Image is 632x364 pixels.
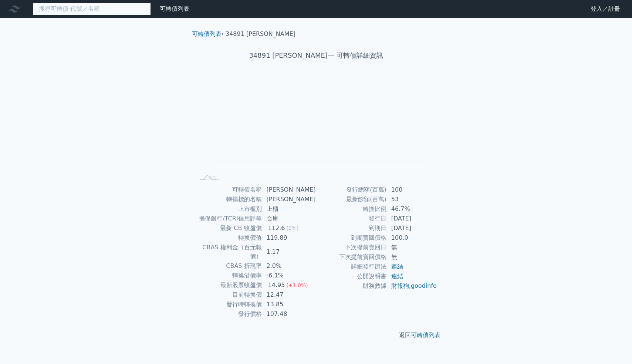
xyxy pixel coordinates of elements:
[316,204,387,214] td: 轉換比例
[195,261,262,271] td: CBAS 折現率
[286,225,298,231] span: (0%)
[267,281,287,290] div: 14.95
[195,214,262,223] td: 擔保銀行/TCRI信用評等
[195,290,262,300] td: 目前轉換價
[195,280,262,290] td: 最新股票收盤價
[262,233,316,243] td: 119.89
[387,223,437,233] td: [DATE]
[262,204,316,214] td: 上櫃
[391,273,403,280] a: 連結
[192,30,222,37] a: 可轉債列表
[387,214,437,223] td: [DATE]
[316,252,387,262] td: 下次提前賣回價格
[262,243,316,261] td: 1.17
[387,252,437,262] td: 無
[262,185,316,195] td: [PERSON_NAME]
[186,50,446,61] h1: 34891 [PERSON_NAME]一 可轉債詳細資訊
[387,281,437,291] td: ,
[585,3,626,15] a: 登入／註冊
[387,195,437,204] td: 53
[226,30,295,38] li: 34891 [PERSON_NAME]
[262,300,316,309] td: 13.85
[316,195,387,204] td: 最新餘額(百萬)
[262,309,316,319] td: 107.48
[391,282,409,289] a: 財報狗
[160,5,189,12] a: 可轉債列表
[387,233,437,243] td: 100.0
[195,243,262,261] td: CBAS 權利金（百元報價）
[262,195,316,204] td: [PERSON_NAME]
[262,214,316,223] td: 合庫
[195,223,262,233] td: 最新 CB 收盤價
[387,243,437,252] td: 無
[207,84,429,172] g: Chart
[195,195,262,204] td: 轉換標的名稱
[391,263,403,270] a: 連結
[192,30,224,38] li: ›
[316,233,387,243] td: 到期賣回價格
[33,3,151,15] input: 搜尋可轉債 代號／名稱
[387,204,437,214] td: 46.7%
[316,262,387,272] td: 詳細發行辦法
[316,223,387,233] td: 到期日
[316,214,387,223] td: 發行日
[411,282,437,289] a: goodinfo
[262,290,316,300] td: 12.47
[267,224,287,233] div: 112.6
[186,331,446,340] p: 返回
[195,309,262,319] td: 發行價格
[262,261,316,271] td: 2.0%
[411,331,440,338] a: 可轉債列表
[387,185,437,195] td: 100
[195,300,262,309] td: 發行時轉換價
[195,204,262,214] td: 上市櫃別
[316,243,387,252] td: 下次提前賣回日
[286,282,308,288] span: (+1.0%)
[195,185,262,195] td: 可轉債名稱
[316,272,387,281] td: 公開說明書
[316,185,387,195] td: 發行總額(百萬)
[262,271,316,280] td: -6.1%
[195,271,262,280] td: 轉換溢價率
[316,281,387,291] td: 財務數據
[195,233,262,243] td: 轉換價值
